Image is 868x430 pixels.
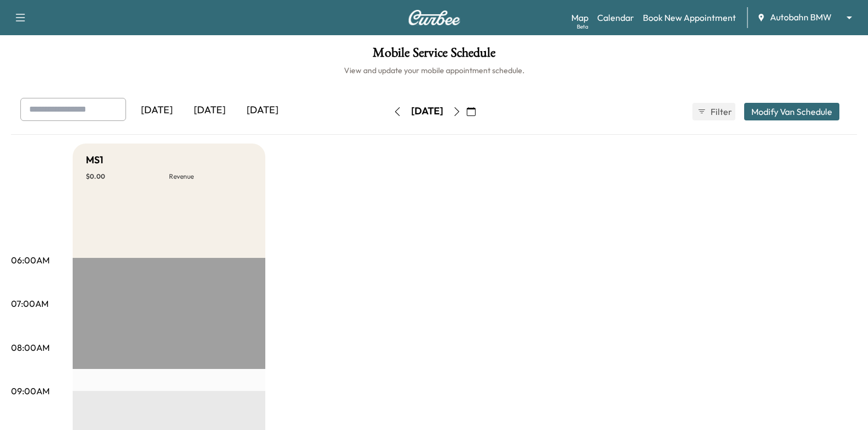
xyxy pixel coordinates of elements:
[86,152,103,168] h5: MS1
[11,253,50,267] p: 06:00AM
[11,341,50,354] p: 08:00AM
[408,10,461,25] img: Curbee Logo
[11,297,48,310] p: 07:00AM
[130,98,183,123] div: [DATE]
[236,98,289,123] div: [DATE]
[86,172,169,181] p: $ 0.00
[183,98,236,123] div: [DATE]
[571,11,588,24] a: MapBeta
[11,384,50,398] p: 09:00AM
[411,104,443,118] div: [DATE]
[11,65,857,76] h6: View and update your mobile appointment schedule.
[577,23,588,31] div: Beta
[711,105,730,118] span: Filter
[643,11,736,24] a: Book New Appointment
[169,172,252,181] p: Revenue
[692,103,735,120] button: Filter
[770,11,832,24] span: Autobahn BMW
[597,11,634,24] a: Calendar
[11,46,857,65] h1: Mobile Service Schedule
[744,103,839,120] button: Modify Van Schedule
